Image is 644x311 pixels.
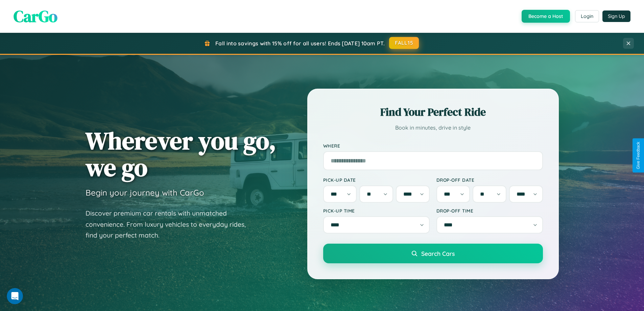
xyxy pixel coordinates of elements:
span: Search Cars [421,250,455,257]
div: Give Feedback [636,142,641,169]
button: FALL15 [389,37,419,49]
button: Sign Up [602,10,630,22]
iframe: Intercom live chat [7,288,23,304]
button: Search Cars [323,244,543,263]
label: Drop-off Date [436,177,543,183]
h2: Find Your Perfect Ride [323,105,543,119]
span: CarGo [14,5,57,27]
label: Where [323,143,543,149]
label: Pick-up Time [323,208,430,214]
p: Discover premium car rentals with unmatched convenience. From luxury vehicles to everyday rides, ... [86,208,255,241]
h3: Begin your journey with CarGo [86,187,204,198]
h1: Wherever you go, we go [86,127,276,181]
span: Fall into savings with 15% off for all users! Ends [DATE] 10am PT. [215,40,385,47]
p: Book in minutes, drive in style [323,123,543,133]
button: Become a Host [522,10,570,23]
label: Drop-off Time [436,208,543,214]
button: Login [575,10,599,22]
label: Pick-up Date [323,177,430,183]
